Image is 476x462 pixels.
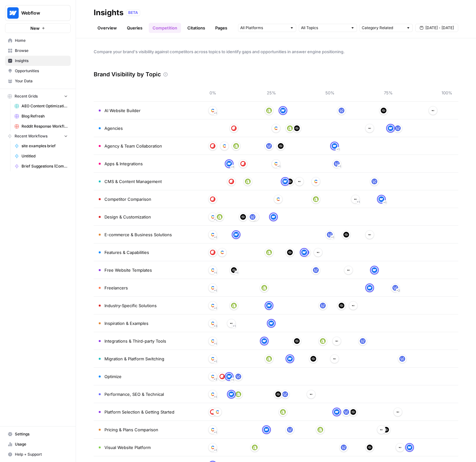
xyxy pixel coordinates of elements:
span: + 1 [235,270,238,276]
img: 2ud796hvc3gw7qwjscn75txc5abr [210,232,216,237]
span: Brief Suggestions (Competitive Gap Analysis) [22,163,68,169]
img: a1pu3e9a4sjoov2n4mw66knzy8l8 [229,391,234,397]
span: + 1 [336,146,340,153]
span: Freelancers [104,285,128,291]
img: a1pu3e9a4sjoov2n4mw66knzy8l8 [268,320,274,326]
span: Untitled [22,153,68,159]
button: Recent Grids [5,92,71,101]
img: 2ud796hvc3gw7qwjscn75txc5abr [210,445,216,450]
span: Design & Customization [104,214,151,220]
span: + 1 [214,270,217,276]
span: + 1 [214,341,217,347]
span: Industry-Specific Solutions [104,302,157,309]
img: 22xsrp1vvxnaoilgdb3s3rw3scik [320,303,326,308]
a: site examples brief [12,141,71,151]
img: 22xsrp1vvxnaoilgdb3s3rw3scik [392,285,398,291]
span: + 2 [396,288,400,294]
img: nkwbr8leobsn7sltvelb09papgu0 [210,409,216,415]
img: i4x52ilb2nzb0yhdjpwfqj6p8htt [353,196,358,202]
span: Agencies [104,125,123,131]
img: a1pu3e9a4sjoov2n4mw66knzy8l8 [280,108,286,113]
img: wrtrwb713zz0l631c70900pxqvqh [266,108,272,113]
img: wrtrwb713zz0l631c70900pxqvqh [261,285,267,291]
span: + 1 [383,199,386,206]
img: a1pu3e9a4sjoov2n4mw66knzy8l8 [388,125,393,131]
span: Free Website Templates [104,267,152,273]
img: a1pu3e9a4sjoov2n4mw66knzy8l8 [282,179,288,184]
a: Opportunities [5,66,71,76]
span: 50% [323,90,336,96]
img: a1pu3e9a4sjoov2n4mw66knzy8l8 [379,196,384,202]
span: + 1 [277,163,280,170]
span: + 1 [214,429,217,436]
a: Insights [5,56,71,66]
img: 2ud796hvc3gw7qwjscn75txc5abr [210,374,216,379]
span: 0% [206,90,219,96]
span: Integrations & Third-party Tools [104,338,166,344]
img: 2ud796hvc3gw7qwjscn75txc5abr [210,391,216,397]
img: onsbemoa9sjln5gpq3z6gl4wfdvr [310,356,316,362]
img: nkwbr8leobsn7sltvelb09papgu0 [231,125,237,131]
img: onsbemoa9sjln5gpq3z6gl4wfdvr [287,250,293,255]
span: Help + Support [15,452,68,457]
span: + 1 [214,305,217,312]
span: [DATE] - [DATE] [425,25,454,31]
img: i4x52ilb2nzb0yhdjpwfqj6p8htt [346,267,351,273]
a: Usage [5,439,71,449]
button: Help + Support [5,449,71,459]
img: 2ud796hvc3gw7qwjscn75txc5abr [219,250,225,255]
img: 2ud796hvc3gw7qwjscn75txc5abr [275,196,281,202]
img: wrtrwb713zz0l631c70900pxqvqh [252,445,258,450]
span: + 1 [214,358,217,365]
img: wrtrwb713zz0l631c70900pxqvqh [245,179,251,184]
img: 22xsrp1vvxnaoilgdb3s3rw3scik [250,214,255,220]
img: 22xsrp1vvxnaoilgdb3s3rw3scik [327,232,333,237]
input: All Platforms [240,25,287,31]
img: wrtrwb713zz0l631c70900pxqvqh [217,214,222,220]
img: nkwbr8leobsn7sltvelb09papgu0 [219,374,225,379]
span: Visual Website Platform [104,444,151,451]
img: nkwbr8leobsn7sltvelb09papgu0 [210,250,216,255]
span: Optimize [104,373,122,380]
button: New [5,23,71,33]
img: i4x52ilb2nzb0yhdjpwfqj6p8htt [332,356,337,362]
img: a1pu3e9a4sjoov2n4mw66knzy8l8 [226,374,232,379]
img: i4x52ilb2nzb0yhdjpwfqj6p8htt [308,391,314,397]
img: 2ud796hvc3gw7qwjscn75txc5abr [222,143,227,149]
span: + 1 [214,394,217,400]
a: Citations [184,23,209,33]
img: i4x52ilb2nzb0yhdjpwfqj6p8htt [430,108,436,113]
img: i4x52ilb2nzb0yhdjpwfqj6p8htt [379,427,384,433]
a: Competition [149,23,181,33]
span: site examples brief [22,143,68,149]
img: onsbemoa9sjln5gpq3z6gl4wfdvr [350,409,356,415]
img: 2ud796hvc3gw7qwjscn75txc5abr [210,108,216,113]
img: onsbemoa9sjln5gpq3z6gl4wfdvr [287,179,293,184]
img: 22xsrp1vvxnaoilgdb3s3rw3scik [343,409,349,415]
span: + 1 [214,288,217,294]
img: i4x52ilb2nzb0yhdjpwfqj6p8htt [350,303,356,308]
img: wrtrwb713zz0l631c70900pxqvqh [235,391,241,397]
span: + 3 [214,323,217,329]
span: Browse [15,48,68,54]
div: BETA [126,9,140,16]
span: + 1 [214,217,217,223]
span: Your Data [15,78,68,84]
a: Home [5,35,71,46]
span: Home [15,38,68,43]
img: a1pu3e9a4sjoov2n4mw66knzy8l8 [226,161,232,167]
img: onsbemoa9sjln5gpq3z6gl4wfdvr [339,303,344,308]
span: Recent Workflows [15,133,47,139]
span: Migration & Platform Switching [104,356,164,362]
img: i4x52ilb2nzb0yhdjpwfqj6p8htt [367,125,373,131]
img: Webflow Logo [7,7,19,19]
img: 2ud796hvc3gw7qwjscn75txc5abr [210,427,216,433]
img: i4x52ilb2nzb0yhdjpwfqj6p8htt [229,320,234,326]
button: Workspace: Webflow [5,5,71,21]
span: AI Website Builder [104,107,141,114]
span: + 1 [233,323,236,329]
img: a1pu3e9a4sjoov2n4mw66knzy8l8 [334,409,340,415]
img: 22xsrp1vvxnaoilgdb3s3rw3scik [339,108,344,113]
img: 22xsrp1vvxnaoilgdb3s3rw3scik [235,374,241,379]
a: Blog Refresh [12,111,71,121]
